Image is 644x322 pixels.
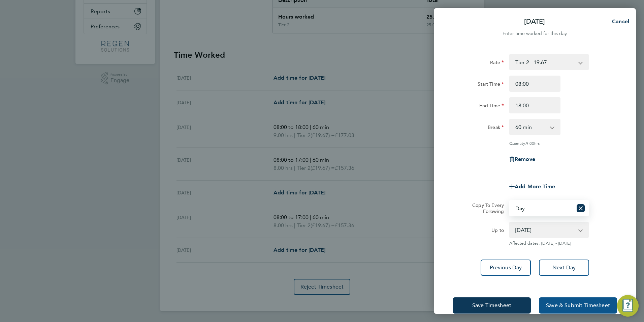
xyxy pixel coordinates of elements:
button: Remove [509,157,535,162]
span: 9.00 [526,140,534,146]
label: Break [488,124,504,132]
button: Add More Time [509,184,555,189]
span: Save Timesheet [472,302,511,309]
label: Rate [490,59,504,68]
input: E.g. 18:00 [509,97,560,113]
button: Previous Day [481,260,531,276]
span: Remove [515,156,535,162]
label: Start Time [478,81,504,89]
button: Save & Submit Timesheet [539,297,617,314]
label: Up to [491,227,504,235]
div: Enter time worked for this day. [434,30,636,38]
span: Cancel [610,18,629,25]
p: [DATE] [524,17,545,26]
span: Add More Time [515,183,555,190]
div: Quantity: hrs [509,140,589,146]
span: Next Day [552,264,576,271]
button: Save Timesheet [453,297,531,314]
button: Next Day [539,260,589,276]
span: Previous Day [490,264,522,271]
span: Affected dates: [DATE] - [DATE] [509,241,589,246]
button: Cancel [601,15,636,28]
button: Reset selection [577,201,585,216]
label: Copy To Every Following [467,202,504,214]
span: Save & Submit Timesheet [546,302,610,309]
label: End Time [479,103,504,111]
button: Engage Resource Center [617,295,639,317]
input: E.g. 08:00 [509,76,560,92]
